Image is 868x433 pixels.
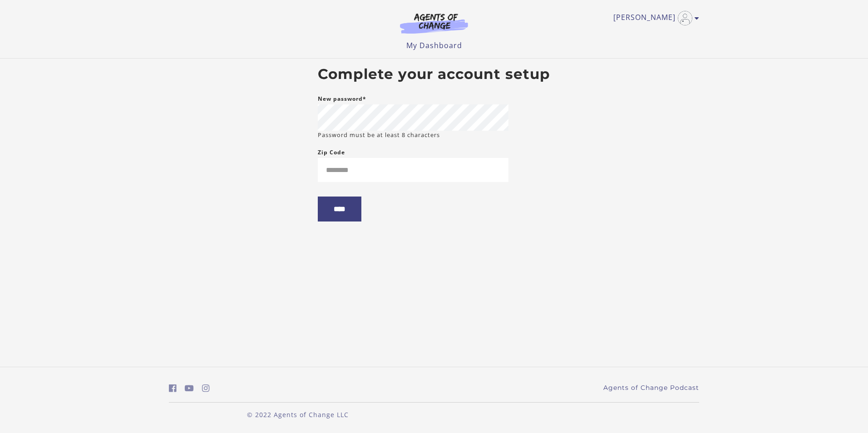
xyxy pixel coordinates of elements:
a: My Dashboard [406,40,462,50]
a: Agents of Change Podcast [603,383,699,393]
a: https://www.facebook.com/groups/aswbtestprep (Open in a new window) [169,382,177,395]
i: https://www.youtube.com/c/AgentsofChangeTestPrepbyMeaganMitchell (Open in a new window) [185,384,194,393]
a: https://www.instagram.com/agentsofchangeprep/ (Open in a new window) [202,382,210,395]
a: https://www.youtube.com/c/AgentsofChangeTestPrepbyMeaganMitchell (Open in a new window) [185,382,194,395]
i: https://www.instagram.com/agentsofchangeprep/ (Open in a new window) [202,384,210,393]
p: © 2022 Agents of Change LLC [169,410,427,419]
a: Toggle menu [613,11,695,25]
label: Zip Code [318,147,345,158]
i: https://www.facebook.com/groups/aswbtestprep (Open in a new window) [169,384,177,393]
img: Agents of Change Logo [390,13,478,34]
h2: Complete your account setup [318,66,550,83]
small: Password must be at least 8 characters [318,131,440,139]
label: New password* [318,93,366,104]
